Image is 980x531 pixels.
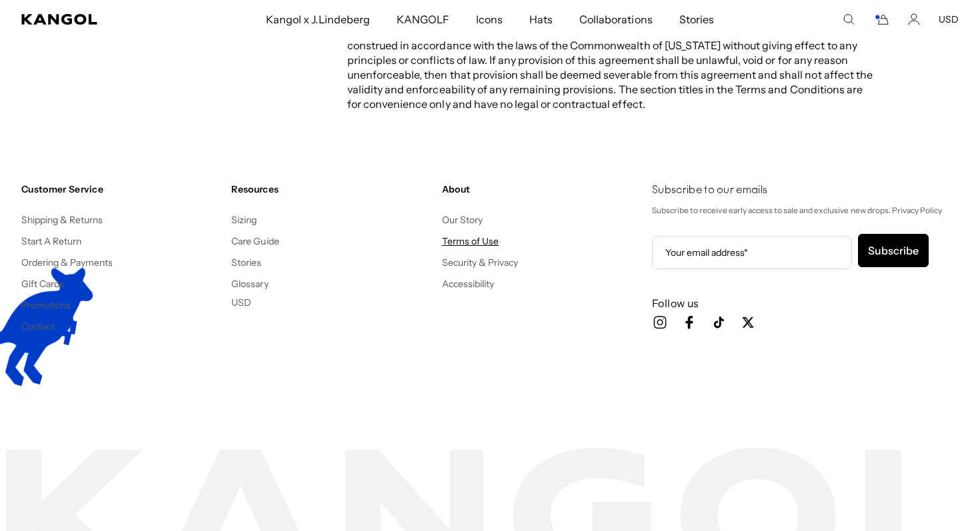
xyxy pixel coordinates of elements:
a: Sizing [231,214,257,226]
a: Terms of Use [442,235,499,247]
a: Account [908,13,920,25]
h4: Customer Service [21,183,221,195]
a: Start A Return [21,235,81,247]
a: Gift Cards [21,278,64,290]
a: Shipping & Returns [21,214,103,226]
summary: Search here [843,13,855,25]
button: Cart [873,13,889,25]
a: Accessibility [442,278,494,290]
a: Our Story [442,214,483,226]
a: Promotions [21,299,71,311]
h4: Resources [231,183,431,195]
a: Contact [21,320,55,332]
a: Glossary [231,278,268,290]
h4: Subscribe to our emails [652,183,959,198]
a: Care Guide [231,235,279,247]
button: USD [231,296,251,308]
h3: Follow us [652,296,959,310]
a: Security & Privacy [442,257,519,268]
a: Ordering & Payments [21,257,113,268]
a: Kangol [21,14,175,25]
h4: About [442,183,641,195]
p: Subscribe to receive early access to sale and exclusive new drops. Privacy Policy [652,203,959,218]
button: USD [939,13,959,25]
a: Stories [231,257,261,268]
button: Subscribe [858,234,929,267]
